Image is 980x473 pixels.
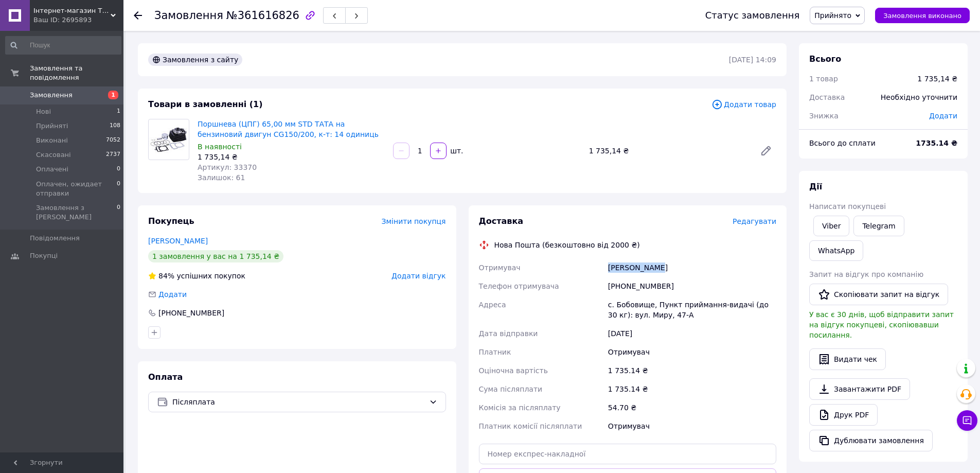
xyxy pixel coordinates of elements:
span: 84% [158,272,174,280]
span: Дата відправки [479,329,538,338]
input: Пошук [5,36,121,55]
div: [DATE] [606,324,778,343]
button: Дублювати замовлення [809,430,933,451]
time: [DATE] 14:09 [729,56,776,64]
span: Отримувач [479,264,521,272]
span: Оплата [148,372,183,382]
div: Статус замовлення [705,10,800,21]
span: Замовлення [154,9,223,22]
span: Додати відгук [391,272,446,280]
span: Сума післяплати [479,385,543,393]
b: 1735.14 ₴ [916,139,957,147]
a: WhatsApp [809,240,863,261]
div: 1 замовлення у вас на 1 735,14 ₴ [148,250,283,262]
span: Доставка [809,93,845,101]
span: Платник комісії післяплати [479,422,582,430]
span: Нові [36,107,51,116]
span: Замовлення виконано [883,12,961,20]
div: Нова Пошта (безкоштовно від 2000 ₴) [492,240,643,250]
span: Додати [158,290,187,299]
span: Післяплата [172,396,425,408]
div: Отримувач [606,417,778,435]
button: Замовлення виконано [875,8,970,23]
div: Отримувач [606,343,778,361]
a: Друк PDF [809,404,878,426]
span: 1 [108,91,118,99]
span: Повідомлення [30,234,80,243]
span: Оплачені [36,165,68,174]
span: Прийняті [36,121,68,131]
span: Платник [479,348,511,356]
button: Чат з покупцем [957,410,977,431]
span: Товари в замовленні (1) [148,99,263,109]
span: Замовлення [30,91,73,100]
span: Змінити покупця [382,217,446,225]
div: 1 735.14 ₴ [606,361,778,380]
span: Скасовані [36,150,71,160]
div: [PHONE_NUMBER] [157,308,225,318]
span: Виконані [36,136,68,145]
div: успішних покупок [148,271,245,281]
span: Артикул: 33370 [198,163,257,171]
span: Залишок: 61 [198,173,245,182]
div: 1 735,14 ₴ [198,152,385,162]
input: Номер експрес-накладної [479,444,777,464]
span: Додати [929,112,957,120]
span: Адреса [479,301,506,309]
span: 2737 [106,150,120,160]
span: Редагувати [733,217,776,225]
button: Скопіювати запит на відгук [809,284,948,305]
span: Доставка [479,216,524,226]
span: 108 [110,121,120,131]
span: Комісія за післяплату [479,404,561,412]
span: В наявності [198,143,242,151]
div: с. Бобовище, Пункт приймання-видачі (до 30 кг): вул. Миру, 47-А [606,295,778,324]
span: Знижка [809,112,839,120]
span: 1 товар [809,75,838,83]
span: Інтернет-магазин TЛTЛ AGRO [33,6,111,15]
div: 1 735,14 ₴ [585,144,752,158]
span: Запит на відгук про компанію [809,270,923,278]
span: 0 [117,203,120,222]
span: Написати покупцеві [809,202,886,211]
button: Видати чек [809,348,886,370]
span: 0 [117,180,120,198]
img: Поршнева (ЦПГ) 65,00 мм STD ТАТА на бензиновий двигун СG150/200, к-т: 14 одиниць [149,125,189,155]
span: 1 [117,107,120,116]
div: Необхідно уточнити [875,86,964,109]
span: №361616826 [226,9,299,22]
a: Завантажити PDF [809,378,910,400]
span: 0 [117,165,120,174]
div: Ваш ID: 2695893 [33,15,123,25]
span: Додати товар [711,99,776,110]
div: Замовлення з сайту [148,54,242,66]
div: [PHONE_NUMBER] [606,277,778,295]
div: 54.70 ₴ [606,398,778,417]
a: [PERSON_NAME] [148,237,208,245]
span: У вас є 30 днів, щоб відправити запит на відгук покупцеві, скопіювавши посилання. [809,310,954,339]
a: Поршнева (ЦПГ) 65,00 мм STD ТАТА на бензиновий двигун СG150/200, к-т: 14 одиниць [198,120,379,138]
a: Viber [813,216,849,236]
span: Покупці [30,251,58,260]
span: Замовлення з [PERSON_NAME] [36,203,117,222]
div: шт. [448,146,464,156]
div: 1 735.14 ₴ [606,380,778,398]
div: Повернутися назад [134,10,142,21]
span: Дії [809,182,822,191]
span: Всього до сплати [809,139,876,147]
span: Всього [809,54,841,64]
span: Оплачен, ожидает отправки [36,180,117,198]
a: Telegram [853,216,904,236]
span: Оціночна вартість [479,366,548,375]
div: [PERSON_NAME] [606,258,778,277]
span: 7052 [106,136,120,145]
span: Прийнято [814,11,851,20]
span: Телефон отримувача [479,282,559,290]
span: Покупець [148,216,194,226]
span: Замовлення та повідомлення [30,64,123,82]
a: Редагувати [756,141,776,161]
div: 1 735,14 ₴ [917,74,957,84]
